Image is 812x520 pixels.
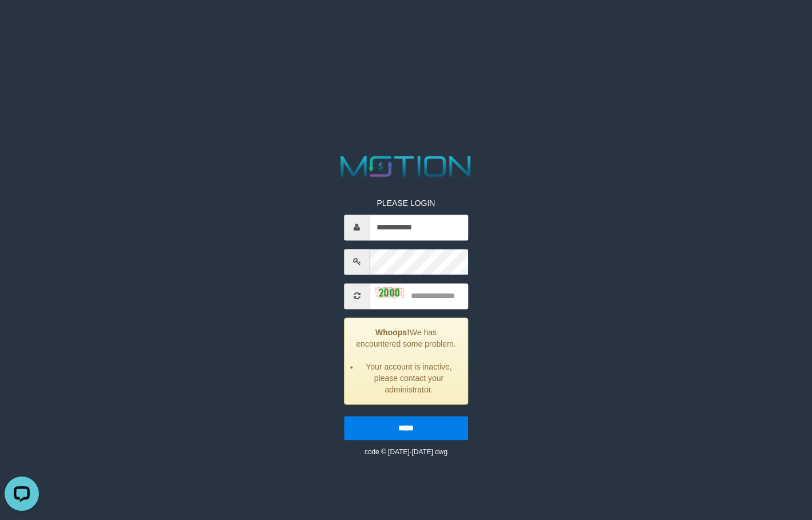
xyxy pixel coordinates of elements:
[5,5,39,39] button: Open LiveChat chat widget
[375,328,410,337] strong: Whoops!
[335,152,477,180] img: MOTION_logo.png
[344,197,468,209] p: PLEASE LOGIN
[365,448,447,456] small: code © [DATE]-[DATE] dwg
[375,287,404,299] img: captcha
[359,361,459,395] li: Your account is inactive, please contact your administrator.
[344,317,468,404] div: We has encountered some problem.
